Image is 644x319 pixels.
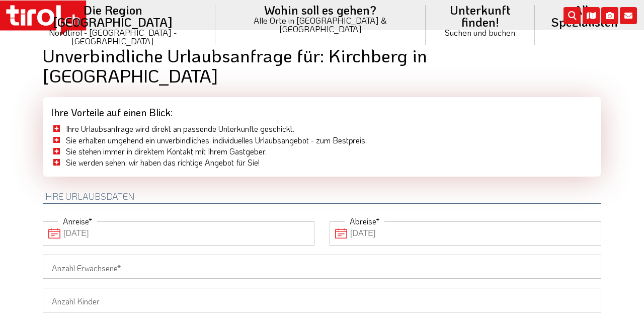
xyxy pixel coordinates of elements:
li: Sie erhalten umgehend ein unverbindliches, individuelles Urlaubsangebot - zum Bestpreis. [51,135,593,146]
h1: Unverbindliche Urlaubsanfrage für: Kirchberg in [GEOGRAPHIC_DATA] [43,45,601,85]
i: Kontakt [620,7,637,24]
i: Karte öffnen [583,7,600,24]
h2: Ihre Urlaubsdaten [43,192,601,204]
li: Sie stehen immer in direktem Kontakt mit Ihrem Gastgeber. [51,146,593,157]
li: Sie werden sehen, wir haben das richtige Angebot für Sie! [51,157,593,168]
small: Suchen und buchen [438,28,523,37]
small: Alle Orte in [GEOGRAPHIC_DATA] & [GEOGRAPHIC_DATA] [227,16,414,33]
i: Fotogalerie [601,7,618,24]
small: Nordtirol - [GEOGRAPHIC_DATA] - [GEOGRAPHIC_DATA] [22,28,203,45]
div: Ihre Vorteile auf einen Blick: [43,97,601,123]
li: Ihre Urlaubsanfrage wird direkt an passende Unterkünfte geschickt. [51,123,593,134]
